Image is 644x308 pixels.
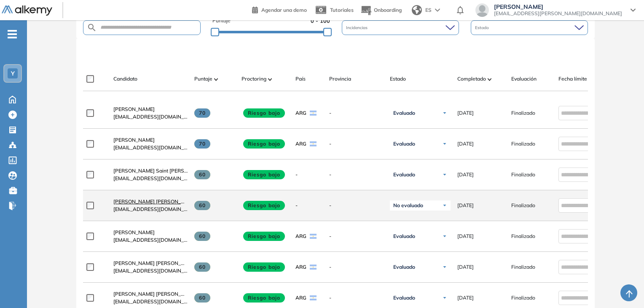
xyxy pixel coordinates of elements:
[295,232,306,240] span: ARG
[310,234,317,239] img: ARG
[194,262,211,272] span: 60
[393,140,415,147] span: Evaluado
[194,170,211,179] span: 60
[442,203,447,208] img: Ícono de flecha
[194,108,211,118] span: 70
[243,139,285,149] span: Riesgo bajo
[329,263,383,271] span: -
[243,232,285,241] span: Riesgo bajo
[310,141,317,146] img: ARG
[241,75,266,83] span: Proctoring
[295,140,306,148] span: ARG
[442,265,447,270] img: Ícono de flecha
[113,167,188,175] a: [PERSON_NAME] Saint [PERSON_NAME]
[113,290,188,298] a: [PERSON_NAME] [PERSON_NAME]
[310,265,317,270] img: ARG
[113,229,155,235] span: [PERSON_NAME]
[393,171,415,178] span: Evaluado
[295,263,306,271] span: ARG
[511,263,535,271] span: Finalizado
[295,202,298,209] span: -
[329,232,383,240] span: -
[310,295,317,300] img: ARG
[442,234,447,239] img: Ícono de flecha
[393,233,415,240] span: Evaluado
[113,205,188,213] span: [EMAIL_ADDRESS][DOMAIN_NAME]
[113,259,188,267] a: [PERSON_NAME] [PERSON_NAME]
[393,264,415,270] span: Evaluado
[342,20,459,35] div: Incidencias
[511,109,535,117] span: Finalizado
[329,109,383,117] span: -
[295,109,306,117] span: ARG
[113,260,197,266] span: [PERSON_NAME] [PERSON_NAME]
[329,171,383,178] span: -
[194,232,211,241] span: 60
[558,75,587,83] span: Fecha límite
[113,198,197,205] span: [PERSON_NAME] [PERSON_NAME]
[435,8,440,12] img: arrow
[113,267,188,275] span: [EMAIL_ADDRESS][DOMAIN_NAME]
[374,7,402,13] span: Onboarding
[113,229,188,236] a: [PERSON_NAME]
[243,201,285,210] span: Riesgo bajo
[243,108,285,118] span: Riesgo bajo
[360,1,402,19] button: Onboarding
[113,106,155,112] span: [PERSON_NAME]
[113,236,188,244] span: [EMAIL_ADDRESS][DOMAIN_NAME]
[457,109,474,117] span: [DATE]
[494,10,622,17] span: [EMAIL_ADDRESS][PERSON_NAME][DOMAIN_NAME]
[113,168,211,174] span: [PERSON_NAME] Saint [PERSON_NAME]
[457,171,474,178] span: [DATE]
[113,105,188,113] a: [PERSON_NAME]
[329,140,383,148] span: -
[295,171,298,178] span: -
[113,198,188,205] a: [PERSON_NAME] [PERSON_NAME]
[243,170,285,179] span: Riesgo bajo
[475,24,491,31] span: Estado
[113,144,188,151] span: [EMAIL_ADDRESS][DOMAIN_NAME]
[113,137,155,143] span: [PERSON_NAME]
[268,78,272,81] img: [missing "en.ARROW_ALT" translation]
[442,141,447,146] img: Ícono de flecha
[393,110,415,116] span: Evaluado
[494,3,622,10] span: [PERSON_NAME]
[113,113,188,121] span: [EMAIL_ADDRESS][DOMAIN_NAME]
[329,75,351,83] span: Provincia
[511,140,535,148] span: Finalizado
[87,22,97,33] img: SEARCH_ALT
[194,75,212,83] span: Puntaje
[243,262,285,272] span: Riesgo bajo
[471,20,588,35] div: Estado
[457,294,474,302] span: [DATE]
[457,140,474,148] span: [DATE]
[214,78,218,81] img: [missing "en.ARROW_ALT" translation]
[113,175,188,182] span: [EMAIL_ADDRESS][DOMAIN_NAME]
[457,263,474,271] span: [DATE]
[425,6,432,14] span: ES
[113,136,188,144] a: [PERSON_NAME]
[311,17,330,25] span: 0 - 100
[511,202,535,209] span: Finalizado
[442,111,447,116] img: Ícono de flecha
[511,294,535,302] span: Finalizado
[261,7,307,13] span: Agendar una demo
[511,171,535,178] span: Finalizado
[412,5,422,15] img: world
[390,75,406,83] span: Estado
[457,75,486,83] span: Completado
[511,75,537,83] span: Evaluación
[194,293,211,303] span: 60
[243,293,285,303] span: Riesgo bajo
[113,298,188,305] span: [EMAIL_ADDRESS][DOMAIN_NAME]
[457,202,474,209] span: [DATE]
[310,111,317,116] img: ARG
[393,294,415,301] span: Evaluado
[11,70,15,77] span: Y
[442,172,447,177] img: Ícono de flecha
[329,294,383,302] span: -
[113,291,197,297] span: [PERSON_NAME] [PERSON_NAME]
[393,202,423,209] span: No evaluado
[194,201,211,210] span: 60
[252,4,307,14] a: Agendar una demo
